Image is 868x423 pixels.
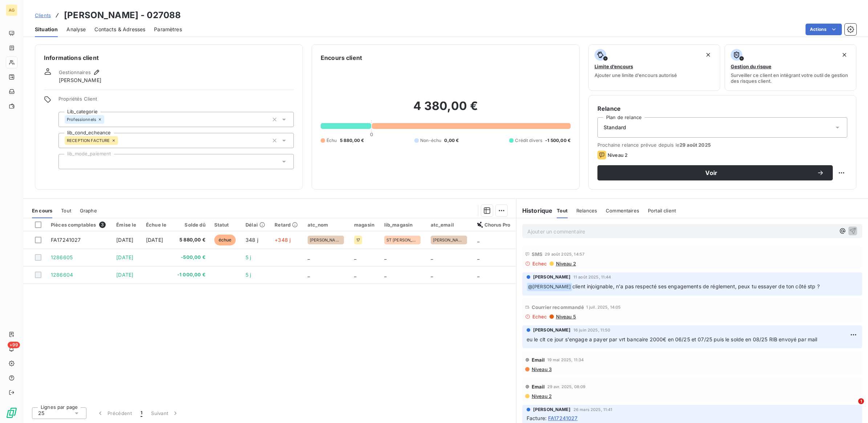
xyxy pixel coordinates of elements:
[533,327,571,333] span: [PERSON_NAME]
[477,222,512,228] div: Chorus Pro
[532,251,543,257] span: SMS
[545,252,584,256] span: 29 août 2025, 14:57
[94,26,145,33] span: Contacts & Adresses
[573,407,613,412] span: 26 mars 2025, 11:41
[308,222,345,228] div: atc_nom
[61,208,71,213] span: Tout
[214,235,236,245] span: échue
[92,406,136,421] button: Précédent
[51,221,108,228] div: Pièces comptables
[66,26,86,33] span: Analyse
[533,274,571,280] span: [PERSON_NAME]
[597,142,847,148] span: Prochaine relance prévue depuis le
[176,222,206,228] div: Solde dû
[8,342,20,348] span: +99
[516,206,553,215] h6: Historique
[547,358,584,362] span: 19 mai 2025, 11:34
[308,272,310,278] span: _
[118,137,124,144] input: Ajouter une valeur
[806,24,842,35] button: Actions
[731,72,850,84] span: Surveiller ce client en intégrant votre outil de gestion des risques client.
[545,137,571,144] span: -1 500,00 €
[384,254,386,260] span: _
[321,53,362,62] h6: Encours client
[527,414,547,422] span: Facture :
[176,236,206,244] span: 5 880,00 €
[386,238,418,242] span: ST [PERSON_NAME] PRO
[154,26,182,33] span: Paramètres
[547,385,586,389] span: 29 avr. 2025, 08:09
[532,384,545,390] span: Email
[384,272,386,278] span: _
[370,131,373,137] span: 0
[44,53,294,62] h6: Informations client
[35,26,58,33] span: Situation
[176,271,206,278] span: -1 000,00 €
[420,137,441,144] span: Non-échu
[354,272,356,278] span: _
[340,137,364,144] span: 5 880,00 €
[477,272,479,278] span: _
[477,237,479,243] span: _
[532,304,584,310] span: Courrier recommandé
[38,410,44,417] span: 25
[65,158,70,165] input: Ajouter une valeur
[606,170,817,176] span: Voir
[597,104,847,113] h6: Relance
[555,261,576,267] span: Niveau 2
[246,222,266,228] div: Délai
[356,238,360,242] span: 17
[6,407,17,419] img: Logo LeanPay
[147,406,183,421] button: Suivant
[308,254,310,260] span: _
[555,314,576,320] span: Niveau 5
[321,99,571,121] h2: 4 380,00 €
[477,254,479,260] span: _
[59,69,91,75] span: Gestionnaires
[597,165,833,180] button: Voir
[51,254,73,260] span: 1286605
[6,4,17,16] div: AG
[67,138,110,143] span: RECEPTION FACTURE
[116,254,133,260] span: [DATE]
[586,305,621,309] span: 1 juil. 2025, 14:05
[104,116,110,123] input: Ajouter une valeur
[59,77,101,84] span: [PERSON_NAME]
[116,237,133,243] span: [DATE]
[116,272,133,278] span: [DATE]
[533,406,571,413] span: [PERSON_NAME]
[431,222,469,228] div: atc_email
[527,283,572,291] span: @ [PERSON_NAME]
[176,254,206,261] span: -500,00 €
[527,336,818,342] span: eu le clt ce jour s'engage a payer par vrt bancaire 2000€ en 06/25 et 07/25 puis le solde en 08/2...
[731,64,771,69] span: Gestion du risque
[141,410,142,417] span: 1
[58,96,294,106] span: Propriétés Client
[648,208,676,213] span: Portail client
[136,406,147,421] button: 1
[326,137,337,144] span: Échu
[146,222,167,228] div: Échue le
[310,238,342,242] span: [PERSON_NAME]
[532,314,547,320] span: Echec
[843,398,861,416] iframe: Intercom live chat
[246,254,251,260] span: 5 j
[32,208,52,213] span: En cours
[354,222,376,228] div: magasin
[532,261,547,267] span: Echec
[246,272,251,278] span: 5 j
[64,9,181,22] h3: [PERSON_NAME] - 027088
[531,366,552,372] span: Niveau 3
[431,254,433,260] span: _
[35,12,51,19] a: Clients
[680,142,711,148] span: 29 août 2025
[531,393,552,399] span: Niveau 2
[146,237,163,243] span: [DATE]
[588,44,720,91] button: Limite d’encoursAjouter une limite d’encours autorisé
[67,117,96,122] span: Professionnels
[595,72,677,78] span: Ajouter une limite d’encours autorisé
[595,64,633,69] span: Limite d’encours
[576,208,597,213] span: Relances
[604,124,626,131] span: Standard
[606,208,639,213] span: Commentaires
